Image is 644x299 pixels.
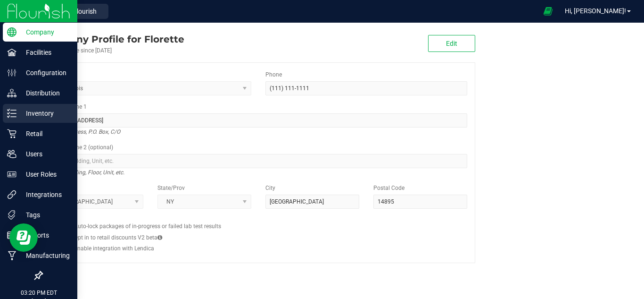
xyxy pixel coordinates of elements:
[7,88,17,98] inline-svg: Distribution
[446,40,457,47] span: Edit
[7,231,17,240] inline-svg: Reports
[50,167,124,178] i: Suite, Building, Floor, Unit, etc.
[265,184,275,192] label: City
[17,169,73,180] p: User Roles
[373,195,467,209] input: Postal Code
[41,32,184,46] div: Florette
[74,244,154,253] label: Enable integration with Lendica
[74,233,162,242] label: Opt in to retail discounts V2 beta
[17,209,73,221] p: Tags
[50,154,467,168] input: Suite, Building, Unit, etc.
[537,2,559,20] span: Open Ecommerce Menu
[17,108,73,119] p: Inventory
[50,143,113,152] label: Address Line 2 (optional)
[17,250,73,261] p: Manufacturing
[50,216,467,222] h2: Configs
[7,251,17,260] inline-svg: Manufacturing
[7,190,17,199] inline-svg: Integrations
[7,170,17,179] inline-svg: User Roles
[7,48,17,57] inline-svg: Facilities
[7,109,17,118] inline-svg: Inventory
[17,67,73,78] p: Configuration
[428,35,475,52] button: Edit
[17,189,73,200] p: Integrations
[17,26,73,38] p: Company
[7,129,17,138] inline-svg: Retail
[373,184,405,192] label: Postal Code
[565,7,626,15] span: Hi, [PERSON_NAME]!
[7,68,17,77] inline-svg: Configuration
[9,223,38,252] iframe: Resource center
[74,222,221,231] label: Auto-lock packages of in-progress or failed lab test results
[7,210,17,220] inline-svg: Tags
[4,289,73,297] p: 03:20 PM EDT
[7,149,17,159] inline-svg: Users
[7,27,17,37] inline-svg: Company
[17,148,73,160] p: Users
[157,184,185,192] label: State/Prov
[17,128,73,139] p: Retail
[265,70,282,79] label: Phone
[17,230,73,241] p: Reports
[17,87,73,99] p: Distribution
[265,195,359,209] input: City
[50,126,120,137] i: Street address, P.O. Box, C/O
[41,46,184,55] div: Account active since [DATE]
[17,47,73,58] p: Facilities
[265,81,467,95] input: (123) 456-7890
[50,113,467,128] input: Address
